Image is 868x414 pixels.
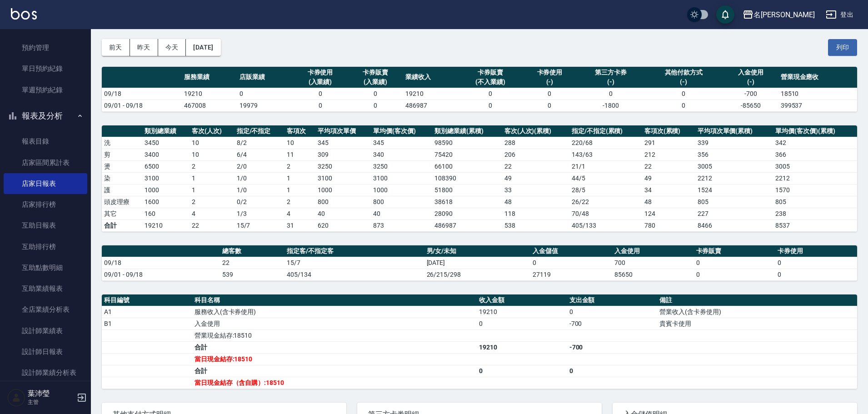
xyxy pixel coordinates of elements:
[102,208,142,219] td: 其它
[522,88,578,100] td: 0
[4,131,87,152] a: 報表目錄
[350,68,401,77] div: 卡券販賣
[612,245,694,257] th: 入金使用
[220,257,284,269] td: 22
[822,6,857,23] button: 登出
[530,257,612,269] td: 0
[102,257,220,269] td: 09/18
[773,196,857,208] td: 805
[315,137,371,149] td: 345
[502,149,569,160] td: 206
[477,306,567,318] td: 19210
[102,39,130,56] button: 前天
[28,398,74,406] p: 主管
[502,196,569,208] td: 48
[237,67,293,88] th: 店販業績
[4,236,87,257] a: 互助排行榜
[577,100,644,111] td: -1800
[461,68,520,77] div: 卡券販賣
[102,219,142,231] td: 合計
[350,77,401,87] div: (入業績)
[237,100,293,111] td: 19979
[102,160,142,172] td: 燙
[182,88,237,100] td: 19210
[102,184,142,196] td: 護
[4,341,87,362] a: 設計師日報表
[642,196,695,208] td: 48
[567,341,658,353] td: -700
[142,160,190,172] td: 6500
[569,196,642,208] td: 26 / 22
[567,365,658,377] td: 0
[315,125,371,137] th: 平均項次單價
[4,37,87,58] a: 預約管理
[828,39,857,56] button: 列印
[657,294,857,306] th: 備註
[642,137,695,149] td: 291
[432,184,502,196] td: 51800
[4,278,87,299] a: 互助業績報表
[28,389,74,398] h5: 葉沛瑩
[315,184,371,196] td: 1000
[192,329,477,341] td: 營業現金結存:18510
[142,172,190,184] td: 3100
[569,184,642,196] td: 28 / 5
[315,160,371,172] td: 3250
[11,8,37,20] img: Logo
[4,215,87,236] a: 互助日報表
[695,172,773,184] td: 2212
[102,245,857,281] table: a dense table
[284,245,424,257] th: 指定客/不指定客
[432,125,502,137] th: 類別總業績(累積)
[642,125,695,137] th: 客項次(累積)
[753,9,815,20] div: 名[PERSON_NAME]
[142,219,190,231] td: 19210
[293,100,348,111] td: 0
[695,219,773,231] td: 8466
[102,149,142,160] td: 剪
[102,294,857,389] table: a dense table
[4,194,87,215] a: 店家排行榜
[284,219,315,231] td: 31
[773,184,857,196] td: 1570
[315,172,371,184] td: 3100
[220,245,284,257] th: 總客數
[522,100,578,111] td: 0
[234,208,285,219] td: 1 / 3
[432,137,502,149] td: 98590
[647,68,721,77] div: 其他付款方式
[695,160,773,172] td: 3005
[569,160,642,172] td: 21 / 1
[190,219,234,231] td: 22
[182,100,237,111] td: 467008
[371,208,432,219] td: 40
[502,160,569,172] td: 22
[284,149,315,160] td: 11
[192,377,477,389] td: 當日現金結存（含自購）:18510
[190,137,234,149] td: 10
[284,137,315,149] td: 10
[4,320,87,341] a: 設計師業績表
[567,306,658,318] td: 0
[192,294,477,306] th: 科目名稱
[502,184,569,196] td: 33
[773,172,857,184] td: 2212
[569,149,642,160] td: 143 / 63
[567,294,658,306] th: 支出金額
[775,257,857,269] td: 0
[477,318,567,329] td: 0
[371,172,432,184] td: 3100
[657,318,857,329] td: 貴賓卡使用
[502,208,569,219] td: 118
[530,245,612,257] th: 入金儲值
[192,341,477,353] td: 合計
[102,137,142,149] td: 洗
[477,294,567,306] th: 收入金額
[524,68,575,77] div: 卡券使用
[102,294,192,306] th: 科目編號
[192,318,477,329] td: 入金使用
[371,149,432,160] td: 340
[577,88,644,100] td: 0
[642,149,695,160] td: 212
[142,196,190,208] td: 1600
